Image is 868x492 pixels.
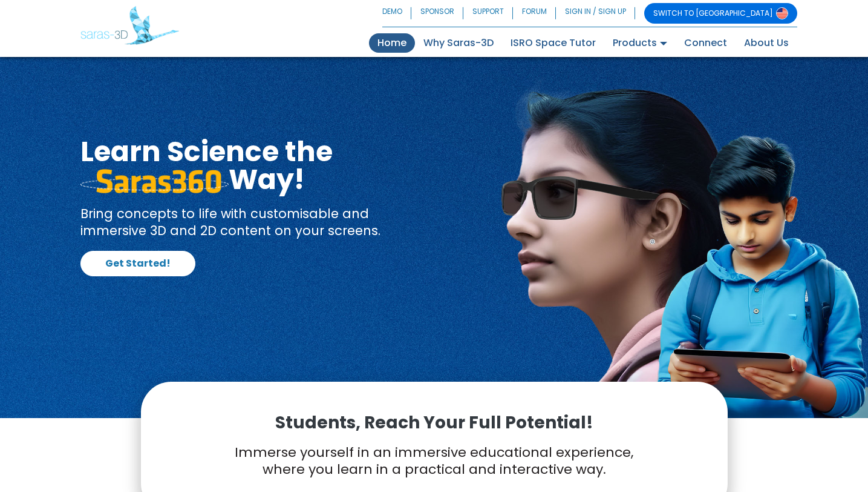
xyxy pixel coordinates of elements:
[80,251,195,276] a: Get Started!
[382,3,411,24] a: DEMO
[369,33,415,53] a: Home
[502,33,604,53] a: ISRO Space Tutor
[776,7,788,19] img: Switch to USA
[556,3,635,24] a: SIGN IN / SIGN UP
[80,6,179,45] img: Saras 3D
[411,3,463,24] a: SPONSOR
[415,33,502,53] a: Why Saras-3D
[736,33,797,53] a: About Us
[676,33,736,53] a: Connect
[80,169,229,193] img: saras 360
[171,412,697,434] p: Students, Reach Your Full Potential!
[513,3,556,24] a: FORUM
[80,138,425,193] h1: Learn Science the Way!
[604,33,676,53] a: Products
[463,3,513,24] a: SUPPORT
[644,3,797,24] a: SWITCH TO [GEOGRAPHIC_DATA]
[171,444,697,479] p: Immerse yourself in an immersive educational experience, where you learn in a practical and inter...
[80,205,425,239] p: Bring concepts to life with customisable and immersive 3D and 2D content on your screens.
